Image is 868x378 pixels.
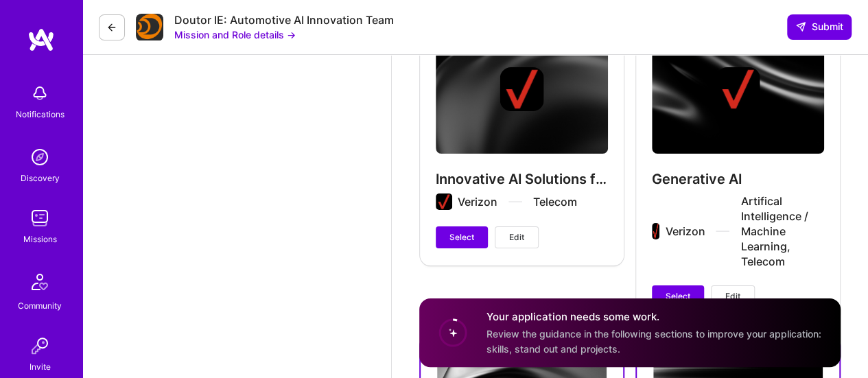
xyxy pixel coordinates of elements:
span: Select [666,290,690,303]
button: Select [652,285,704,307]
button: Edit [495,226,539,248]
img: logo [27,27,55,52]
i: icon SendLight [795,21,806,32]
span: Submit [795,20,843,34]
img: discovery [26,143,54,171]
img: bell [26,80,54,107]
button: Submit [787,14,852,39]
div: Notifications [16,107,64,121]
div: Discovery [21,171,60,185]
span: Review the guidance in the following sections to improve your application: skills, stand out and ... [486,329,821,355]
img: Community [23,265,56,298]
button: Mission and Role details → [174,27,296,42]
h4: Your application needs some work. [486,310,824,324]
span: Edit [725,290,740,303]
img: teamwork [26,204,54,232]
img: Company Logo [136,14,163,40]
div: Community [18,298,62,313]
div: Missions [23,232,57,246]
img: Invite [26,332,54,359]
div: Invite [30,359,51,374]
span: Edit [509,231,524,244]
button: Edit [711,285,755,307]
button: Select [436,226,488,248]
span: Select [449,231,474,244]
div: Doutor IE: Automotive AI Innovation Team [174,13,394,27]
i: icon LeftArrowDark [106,22,117,33]
div: null [787,14,852,39]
